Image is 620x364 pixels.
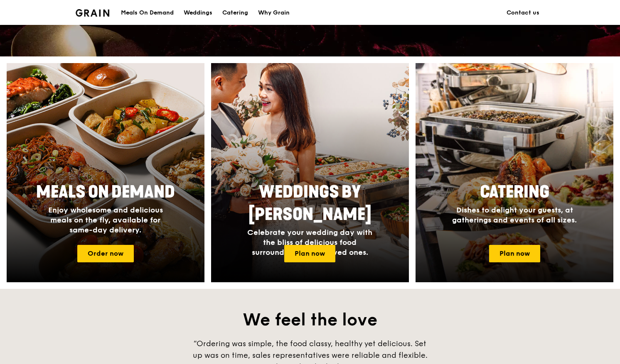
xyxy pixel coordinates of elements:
span: Catering [480,182,549,202]
div: Meals On Demand [121,0,174,25]
span: Meals On Demand [36,182,175,202]
a: Meals On DemandEnjoy wholesome and delicious meals on the fly, available for same-day delivery.Or... [7,63,204,282]
span: Enjoy wholesome and delicious meals on the fly, available for same-day delivery. [48,205,163,235]
div: Why Grain [258,0,290,25]
img: meals-on-demand-card.d2b6f6db.png [7,63,204,282]
span: Celebrate your wedding day with the bliss of delicious food surrounded by your loved ones. [247,228,372,257]
a: Catering [217,0,253,25]
img: weddings-card.4f3003b8.jpg [211,63,409,282]
a: Why Grain [253,0,295,25]
div: Catering [222,0,248,25]
span: Dishes to delight your guests, at gatherings and events of all sizes. [452,205,577,225]
a: Weddings [179,0,217,25]
a: Plan now [284,245,335,262]
span: Weddings by [PERSON_NAME] [248,182,372,225]
a: Plan now [489,245,540,262]
a: CateringDishes to delight your guests, at gatherings and events of all sizes.Plan now [416,63,613,282]
a: Contact us [502,0,544,25]
a: Order now [77,245,134,262]
img: Grain [76,9,109,17]
a: Weddings by [PERSON_NAME]Celebrate your wedding day with the bliss of delicious food surrounded b... [211,63,409,282]
div: Weddings [184,0,212,25]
